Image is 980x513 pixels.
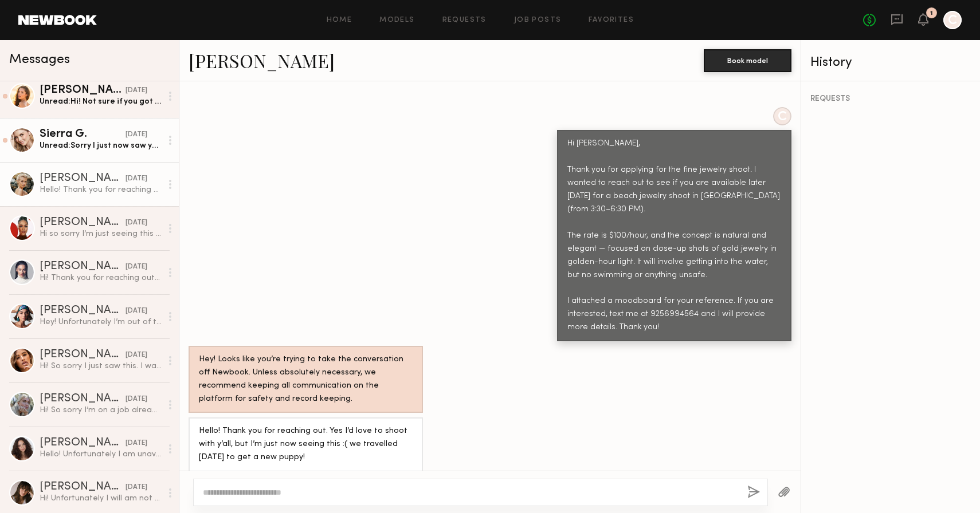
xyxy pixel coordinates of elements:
div: [DATE] [126,262,147,273]
a: Home [327,17,352,24]
div: History [810,56,971,69]
div: Hey! Unfortunately I’m out of town till [DATE] ! [40,317,162,327]
div: [PERSON_NAME] [40,217,126,228]
span: Messages [9,53,70,66]
div: [DATE] [126,306,147,317]
div: Unread: Sorry I just now saw your message! Did you already do the shoot? [40,140,162,151]
div: Hello! Thank you for reaching out. Yes I’d love to shoot with y’all, but I’m just now seeing this... [199,425,413,504]
div: [PERSON_NAME] [40,261,126,273]
div: [DATE] [126,129,147,140]
div: Unread: Hi! Not sure if you got my text [DATE], but please let me know if anything else comes up! [40,96,162,107]
div: [DATE] [126,438,147,449]
div: Hello! Unfortunately I am unavailable [DATE] but would love to be kept in mind for future shoots! [40,449,162,460]
a: Models [379,17,414,24]
div: [DATE] [126,173,147,184]
a: C [943,11,962,29]
div: [PERSON_NAME] [40,482,126,493]
div: Hey! Looks like you’re trying to take the conversation off Newbook. Unless absolutely necessary, ... [199,353,413,406]
div: 1 [930,10,933,17]
div: [DATE] [126,218,147,228]
div: Sierra G. [40,129,126,140]
button: Book model [704,49,791,72]
a: Book model [704,55,791,65]
a: Favorites [589,17,634,24]
div: [DATE] [126,85,147,96]
div: REQUESTS [810,95,971,103]
div: Hi so sorry I’m just seeing this right now. I know it’s already 4 if there is any other time this... [40,228,162,239]
div: Hi [PERSON_NAME], Thank you for applying for the fine jewelry shoot. I wanted to reach out to see... [567,137,781,334]
a: [PERSON_NAME] [189,48,335,73]
div: [DATE] [126,350,147,361]
div: Hello! Thank you for reaching out. Yes I’d love to shoot with y’all, but I’m just now seeing this... [40,184,162,195]
div: [PERSON_NAME] [40,305,126,317]
div: [PERSON_NAME] [40,437,126,449]
div: [PERSON_NAME] [40,173,126,184]
div: [PERSON_NAME] [40,349,126,361]
div: Hi! Unfortunately I will am not available, however I would love to connect in the future for othe... [40,493,162,504]
a: Requests [442,17,487,24]
div: Hi! Thank you for reaching out but I wouldnt make it in time! If you have another shoot day lmk 😄... [40,273,162,283]
a: Job Posts [514,17,562,24]
div: Hi! So sorry I just saw this. I was on another shoot this morning. But I would not be able to get... [40,361,162,372]
div: [PERSON_NAME] [40,85,126,96]
div: [DATE] [126,394,147,405]
div: [DATE] [126,482,147,493]
div: [PERSON_NAME] [40,393,126,405]
div: Hi! So sorry I’m on a job already :( thanks for thinking of me [40,405,162,416]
